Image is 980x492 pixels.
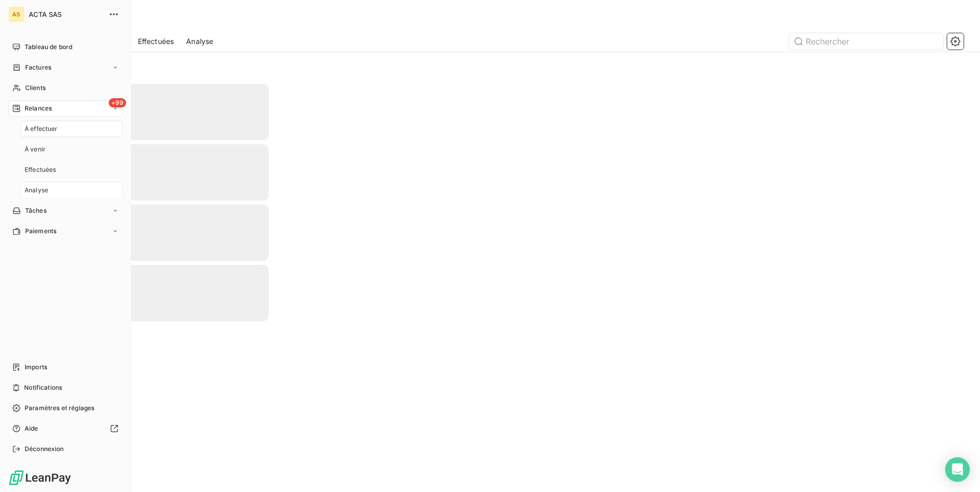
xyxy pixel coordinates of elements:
span: À venir [25,145,46,154]
span: Tableau de bord [25,42,72,52]
span: Paramètres et réglages [25,404,94,413]
span: Factures [25,63,51,72]
span: Effectuées [25,165,56,174]
span: Notifications [24,383,62,392]
span: Paiements [25,227,56,236]
span: Aide [25,424,38,433]
span: Relances [25,104,52,113]
div: Open Intercom Messenger [945,457,970,482]
span: Clients [25,83,46,93]
span: Effectuées [138,36,174,47]
a: Aide [8,420,122,437]
span: +99 [109,98,126,107]
span: ACTA SAS [29,10,103,18]
div: AS [8,6,25,23]
img: Logo LeanPay [8,469,72,486]
span: Déconnexion [25,444,64,454]
span: Imports [25,363,47,372]
span: Analyse [186,36,213,47]
span: Analyse [25,186,48,195]
span: À effectuer [25,124,58,133]
input: Rechercher [789,33,943,50]
span: Tâches [25,206,47,215]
